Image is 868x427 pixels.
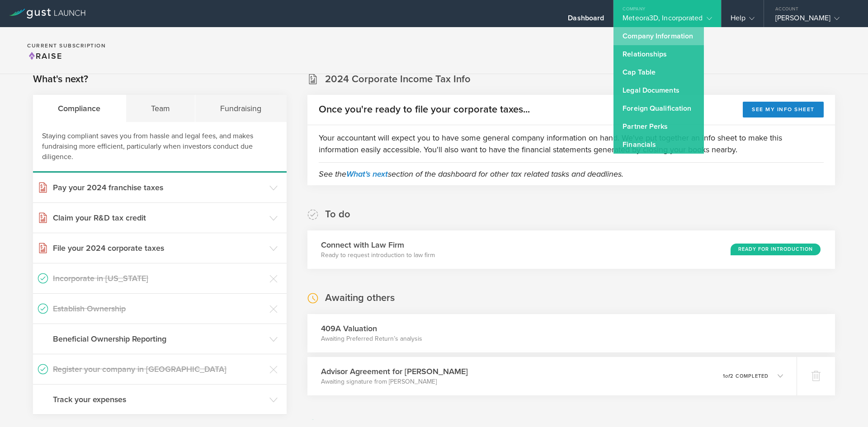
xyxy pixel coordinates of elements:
h2: Current Subscription [27,43,106,48]
h2: 2024 Corporate Income Tax Info [325,73,471,86]
div: Dashboard [568,14,604,27]
div: Team [126,95,196,122]
h3: Track your expenses [53,394,265,405]
em: See the section of the dashboard for other tax related tasks and deadlines. [319,169,623,179]
h3: Beneficial Ownership Reporting [53,333,265,345]
span: Raise [27,51,62,61]
h3: Register your company in [GEOGRAPHIC_DATA] [53,363,265,375]
p: Awaiting Preferred Return’s analysis [321,334,422,343]
div: Meteora3D, Incorporated [623,14,712,27]
div: Fundraising [195,95,287,122]
div: Staying compliant saves you from hassle and legal fees, and makes fundraising more efficient, par... [33,122,287,173]
div: Ready for Introduction [731,244,821,255]
p: Awaiting signature from [PERSON_NAME] [321,377,468,386]
h2: Once you're ready to file your corporate taxes... [319,103,530,116]
h3: Claim your R&D tax credit [53,212,265,224]
h2: What's next? [33,73,88,86]
div: Connect with Law FirmReady to request introduction to law firmReady for Introduction [307,230,835,269]
div: Compliance [33,95,126,122]
a: What's next [346,169,388,179]
em: of [725,373,730,379]
h3: 409A Valuation [321,323,422,334]
h2: To do [325,208,350,221]
button: See my info sheet [743,102,824,117]
h3: File your 2024 corporate taxes [53,242,265,254]
h2: Awaiting others [325,291,395,305]
p: Your accountant will expect you to have some general company information on hand. We've put toget... [319,132,824,155]
p: 1 2 completed [723,374,769,379]
h3: Advisor Agreement for [PERSON_NAME] [321,366,468,377]
div: Help [731,14,755,27]
p: Ready to request introduction to law firm [321,251,435,260]
div: [PERSON_NAME] [775,14,852,27]
h3: Incorporate in [US_STATE] [53,272,265,284]
h3: Pay your 2024 franchise taxes [53,182,265,193]
h3: Connect with Law Firm [321,239,435,251]
h3: Establish Ownership [53,303,265,314]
